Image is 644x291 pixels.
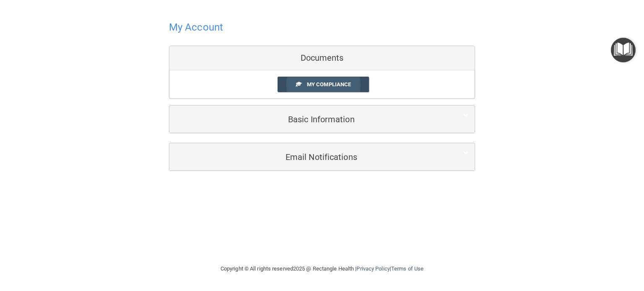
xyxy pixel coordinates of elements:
h5: Basic Information [176,115,443,124]
button: Open Resource Center [611,38,636,62]
a: Terms of Use [391,265,423,272]
a: Email Notifications [176,147,468,166]
h5: Email Notifications [176,152,443,162]
span: My Compliance [307,81,351,88]
div: Copyright © All rights reserved 2025 @ Rectangle Health | | [169,255,475,282]
a: Privacy Policy [356,265,390,272]
div: Documents [169,46,475,70]
h4: My Account [169,22,223,33]
a: Basic Information [176,110,468,129]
